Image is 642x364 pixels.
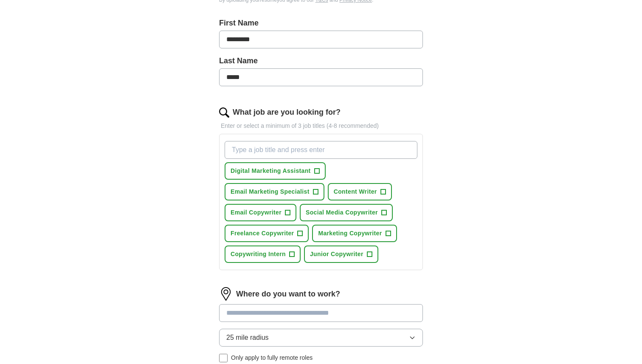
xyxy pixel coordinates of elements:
[233,107,341,118] label: What job are you looking for?
[231,229,294,238] span: Freelance Copywriter
[219,121,423,130] p: Enter or select a minimum of 3 job titles (4-8 recommended)
[225,183,324,200] button: Email Marketing Specialist
[300,204,393,221] button: Social Media Copywriter
[231,208,282,217] span: Email Copywriter
[219,17,423,29] label: First Name
[219,55,423,67] label: Last Name
[328,183,392,200] button: Content Writer
[318,229,382,238] span: Marketing Copywriter
[225,141,417,159] input: Type a job title and press enter
[225,162,326,180] button: Digital Marketing Assistant
[306,208,378,217] span: Social Media Copywriter
[310,250,363,259] span: Junior Copywriter
[231,187,310,196] span: Email Marketing Specialist
[304,245,378,263] button: Junior Copywriter
[226,333,269,343] span: 25 mile radius
[219,107,229,118] img: search.png
[236,288,340,300] label: Where do you want to work?
[334,187,377,196] span: Content Writer
[219,287,233,301] img: location.png
[219,329,423,347] button: 25 mile radius
[231,166,311,175] span: Digital Marketing Assistant
[225,245,301,263] button: Copywriting Intern
[219,354,228,362] input: Only apply to fully remote roles
[231,250,286,259] span: Copywriting Intern
[231,353,313,362] span: Only apply to fully remote roles
[225,204,296,221] button: Email Copywriter
[225,225,309,242] button: Freelance Copywriter
[312,225,397,242] button: Marketing Copywriter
